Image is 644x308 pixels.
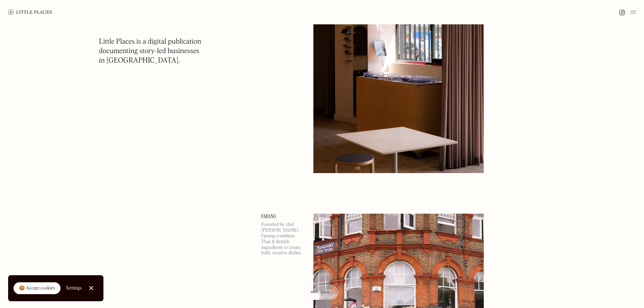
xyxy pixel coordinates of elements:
[14,282,61,294] a: 🍪 Accept cookies
[303,285,338,300] a: Map view
[311,290,330,294] span: Map view
[19,285,55,292] div: 🍪 Accept cookies
[66,286,82,290] div: Settings
[261,222,305,256] p: Founded by chef [PERSON_NAME], Farang combines Thai & British ingredients to create bold, creativ...
[261,214,305,219] a: Farang
[99,37,201,66] h1: Little Places is a digital publication documenting story-led businesses in [GEOGRAPHIC_DATA].
[66,281,82,296] a: Settings
[85,281,98,295] a: Close Cookie Popup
